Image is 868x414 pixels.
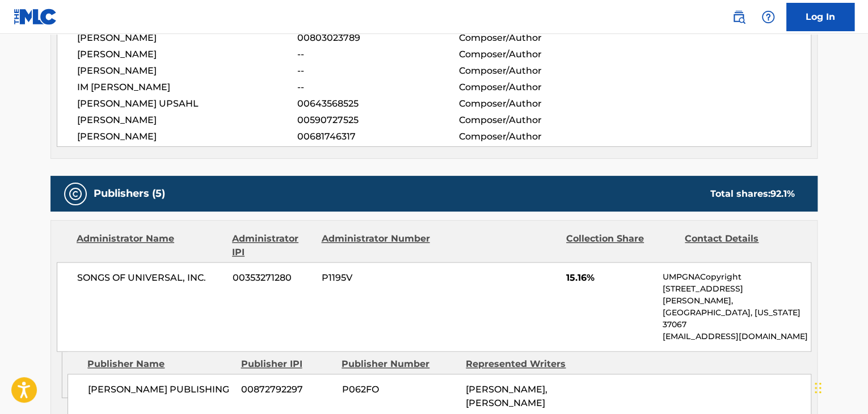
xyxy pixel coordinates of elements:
span: Composer/Author [458,97,605,111]
p: [GEOGRAPHIC_DATA], [US_STATE] 37067 [663,307,811,331]
span: -- [297,81,458,94]
span: 15.16% [566,271,654,285]
iframe: Chat Widget [811,360,868,414]
span: [PERSON_NAME] UPSAHL [77,97,297,111]
img: search [732,10,745,24]
div: Administrator Name [77,232,224,259]
a: Public Search [727,6,750,28]
span: [PERSON_NAME] PUBLISHING [88,383,233,396]
span: [PERSON_NAME] [77,64,297,78]
div: Ziehen [815,371,821,405]
span: 00681746317 [297,130,458,143]
span: [PERSON_NAME] [77,113,297,127]
span: 00803023789 [297,31,458,45]
span: P1195V [322,271,432,285]
span: [PERSON_NAME], [PERSON_NAME] [466,384,547,408]
div: Represented Writers [466,357,582,371]
span: Composer/Author [458,113,605,127]
span: IM [PERSON_NAME] [77,81,297,94]
span: 92.1 % [770,188,795,199]
span: 00590727525 [297,113,458,127]
span: [PERSON_NAME] [77,130,297,143]
span: Composer/Author [458,81,605,94]
span: Composer/Author [458,31,605,45]
img: MLC Logo [14,9,57,25]
div: Collection Share [566,232,676,259]
span: [PERSON_NAME] [77,48,297,61]
span: -- [297,48,458,61]
h5: Publishers (5) [94,187,165,200]
div: Administrator IPI [232,232,313,259]
div: Publisher Name [87,357,232,371]
span: SONGS OF UNIVERSAL, INC. [77,271,224,285]
span: 00872792297 [241,383,333,396]
img: help [761,10,775,24]
div: Help [757,6,779,28]
span: 00353271280 [233,271,313,285]
div: Total shares: [710,187,795,201]
span: Composer/Author [458,64,605,78]
span: Composer/Author [458,130,605,143]
div: Publisher IPI [241,357,333,371]
span: [PERSON_NAME] [77,31,297,45]
a: Log In [786,3,854,31]
p: [STREET_ADDRESS][PERSON_NAME], [663,283,811,307]
div: Publisher Number [342,357,457,371]
span: 00643568525 [297,97,458,111]
img: Publishers [69,187,82,201]
div: Administrator Number [321,232,431,259]
div: Contact Details [685,232,795,259]
span: Composer/Author [458,48,605,61]
p: [EMAIL_ADDRESS][DOMAIN_NAME] [663,331,811,343]
p: UMPGNACopyright [663,271,811,283]
span: -- [297,64,458,78]
span: P062FO [342,383,457,396]
div: Chat-Widget [811,360,868,414]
